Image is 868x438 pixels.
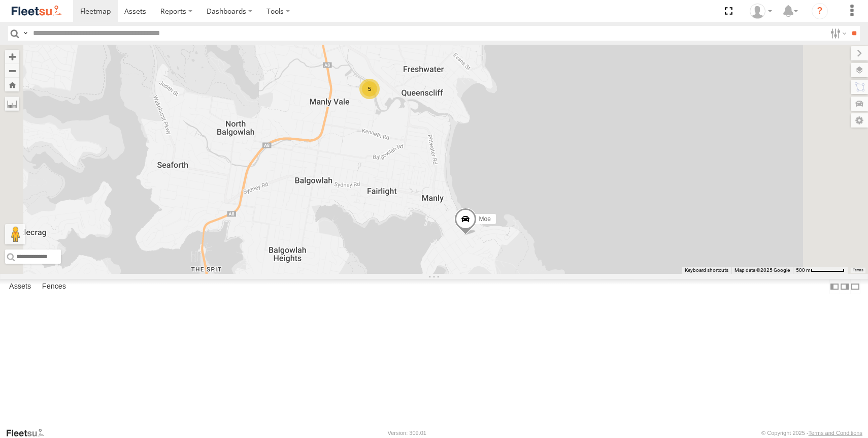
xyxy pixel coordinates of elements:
button: Drag Pegman onto the map to open Street View [5,224,25,244]
i: ? [812,3,828,19]
label: Search Filter Options [826,26,848,41]
button: Zoom out [5,64,19,78]
label: Search Query [21,26,29,41]
img: fleetsu-logo-horizontal.svg [10,4,63,18]
label: Dock Summary Table to the Left [829,279,840,294]
span: 500 m [796,267,811,273]
a: Terms (opens in new tab) [853,268,863,272]
label: Assets [4,279,36,294]
span: Moe [479,215,490,223]
button: Map scale: 500 m per 63 pixels [793,267,848,274]
span: Map data ©2025 Google [735,267,790,273]
button: Keyboard shortcuts [685,267,728,274]
label: Measure [5,97,19,111]
button: Zoom Home [5,78,19,91]
a: Visit our Website [6,428,52,438]
label: Fences [37,279,71,294]
div: Katy Horvath [746,4,776,19]
label: Map Settings [851,113,868,128]
a: Terms and Conditions [809,430,862,436]
label: Hide Summary Table [850,279,860,294]
div: © Copyright 2025 - [761,430,862,436]
button: Zoom in [5,50,19,64]
label: Dock Summary Table to the Right [840,279,850,294]
div: Version: 309.01 [388,430,426,436]
div: 5 [359,79,380,99]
